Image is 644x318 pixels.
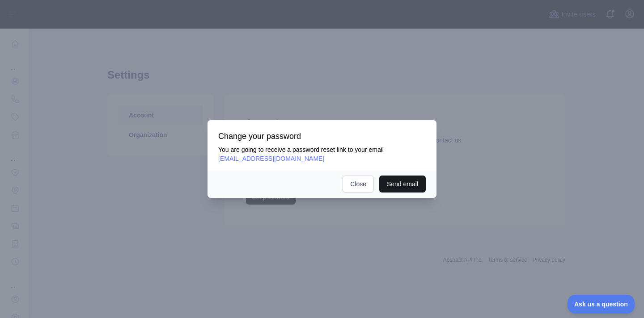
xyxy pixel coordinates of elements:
[218,155,324,162] span: [EMAIL_ADDRESS][DOMAIN_NAME]
[218,145,426,163] p: You are going to receive a password reset link to your email
[218,131,426,142] h3: Change your password
[343,176,374,192] button: Close
[568,295,635,314] iframe: Toggle Customer Support
[379,176,426,192] button: Send email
